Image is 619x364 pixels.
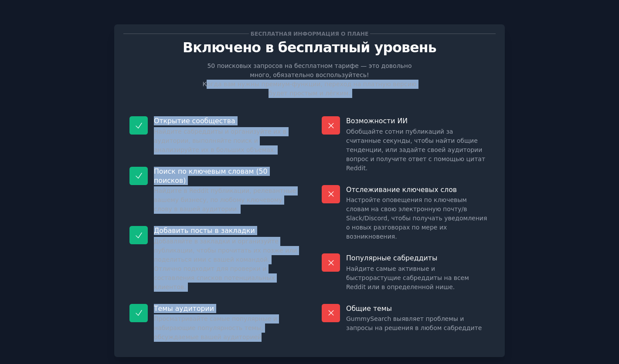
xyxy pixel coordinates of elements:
font: Найдите сабреддиты и организуйте их в аудитории, выполняйте поиск и анализируйте их в больших объ... [154,128,286,153]
font: Открытие сообщества [154,117,235,125]
font: Добавляйте в закладки и организуйте публикации, чтобы прочитать их позже или поделиться ими с ваш... [154,238,297,290]
font: Обобщайте сотни публикаций за считанные секунды, чтобы найти общие тенденции, или задайте своей а... [346,128,485,172]
font: Бесплатная информация о плане [251,31,369,37]
font: 50 поисковых запросов на бесплатном тарифе — это довольно много, обязательно воспользуйтесь! [207,62,412,78]
font: Найдите в Reddit публикации, релевантные вашему бизнесу, по любому ключевому слову в вашей аудито... [154,187,296,212]
font: Общие темы [346,304,392,313]
font: Настройте оповещения по ключевым словам на свою электронную почту/в Slack/Discord, чтобы получать... [346,196,487,240]
font: Возможности ИИ [346,117,408,125]
font: Темы аудитории [154,304,214,313]
font: Найдите самые активные и быстрорастущие сабреддиты на всем Reddit или в определенной нише. [346,265,469,290]
font: Поиск по ключевым словам (50 поисков) [154,167,268,185]
font: Когда вам нужны премиум-функции, переход на платную версию будет простым и лёгким. [202,81,416,97]
font: Популярные сабреддиты [346,254,437,262]
font: Просматривайте самые популярные и набирающие популярность темы, обсуждаемые вашей аудиторией [154,315,277,340]
font: Добавить посты в закладки [154,226,255,235]
font: GummySearch выявляет проблемы и запросы на решения в любом сабреддите [346,315,482,331]
font: Включено в бесплатный уровень [183,40,436,55]
font: Отслеживание ключевых слов [346,185,457,194]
